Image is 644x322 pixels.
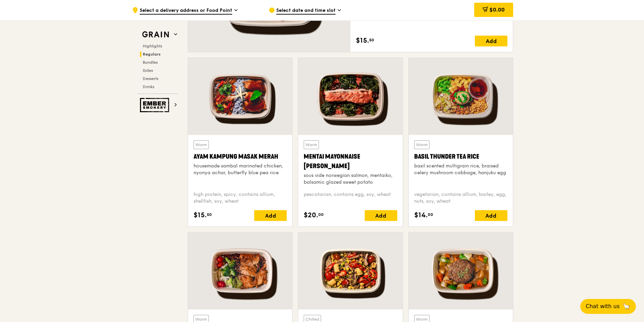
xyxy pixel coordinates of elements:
[304,152,397,171] div: Mentai Mayonnaise [PERSON_NAME]
[414,210,428,220] span: $14.
[143,44,162,48] span: Highlights
[414,163,507,176] div: basil scented multigrain rice, braised celery mushroom cabbage, hanjuku egg
[414,191,507,205] div: vegetarian, contains allium, barley, egg, nuts, soy, wheat
[276,7,336,15] span: Select date and time slot
[475,210,507,221] div: Add
[622,302,630,310] span: 🦙
[304,172,397,186] div: sous vide norwegian salmon, mentaiko, balsamic glazed sweet potato
[414,152,507,161] div: Basil Thunder Tea Rice
[194,140,209,149] div: Warm
[369,37,374,43] span: 50
[356,36,369,46] span: $15.
[143,52,161,57] span: Regulars
[194,163,287,176] div: housemade sambal marinated chicken, nyonya achar, butterfly blue pea rice
[143,60,158,65] span: Bundles
[365,210,397,221] div: Add
[318,212,324,217] span: 00
[143,76,158,81] span: Desserts
[254,210,287,221] div: Add
[194,210,207,220] span: $15.
[140,7,232,15] span: Select a delivery address or Food Point
[140,98,171,112] img: Ember Smokery web logo
[140,28,171,41] img: Grain web logo
[194,191,287,205] div: high protein, spicy, contains allium, shellfish, soy, wheat
[475,36,507,46] div: Add
[586,302,620,310] span: Chat with us
[304,210,318,220] span: $20.
[414,140,429,149] div: Warm
[304,140,319,149] div: Warm
[194,152,287,161] div: Ayam Kampung Masak Merah
[143,84,154,89] span: Drinks
[428,212,433,217] span: 00
[489,6,505,13] span: $0.00
[304,191,397,205] div: pescatarian, contains egg, soy, wheat
[207,212,212,217] span: 50
[143,68,153,73] span: Sides
[580,299,636,314] button: Chat with us🦙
